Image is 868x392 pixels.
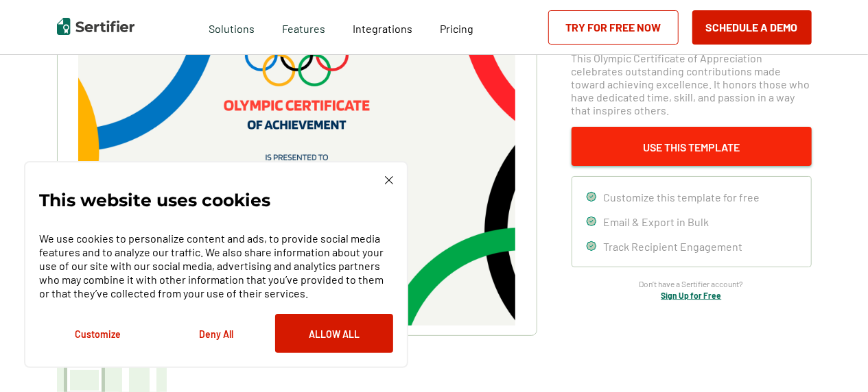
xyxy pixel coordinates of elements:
[353,22,412,35] span: Integrations
[39,314,157,353] button: Customize
[157,314,275,353] button: Deny All
[799,326,868,392] iframe: Chat Widget
[548,10,679,45] a: Try for Free Now
[440,19,473,36] a: Pricing
[604,240,743,253] span: Track Recipient Engagement
[39,193,270,207] p: This website uses cookies
[640,278,744,291] span: Don’t have a Sertifier account?
[604,215,709,228] span: Email & Export in Bulk
[209,19,255,36] span: Solutions
[275,314,393,353] button: Allow All
[692,10,812,45] button: Schedule a Demo
[282,19,325,36] span: Features
[385,176,393,184] img: Cookie Popup Close
[572,51,812,117] span: This Olympic Certificate of Appreciation celebrates outstanding contributions made toward achievi...
[661,291,722,300] a: Sign Up for Free
[604,191,760,204] span: Customize this template for free
[57,18,134,35] img: Sertifier | Digital Credentialing Platform
[572,127,812,166] button: Use This Template
[39,232,393,300] p: We use cookies to personalize content and ads, to provide social media features and to analyze ou...
[440,22,473,35] span: Pricing
[353,19,412,36] a: Integrations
